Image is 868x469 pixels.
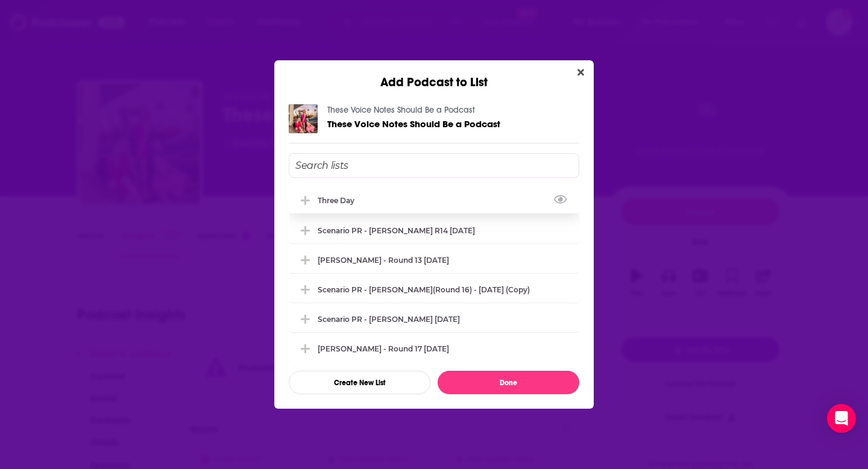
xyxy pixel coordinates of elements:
div: Scenario PR - [PERSON_NAME] R14 [DATE] [318,226,475,235]
button: Close [573,65,589,80]
div: [PERSON_NAME] - Round 17 [DATE] [318,344,449,353]
div: [PERSON_NAME] - Round 13 [DATE] [318,256,449,265]
div: Scenario PR - [PERSON_NAME] [DATE] [318,315,460,324]
div: Add Podcast to List [274,60,594,90]
div: Natasha Cornstein - Round 17 6/5/25 [289,335,579,362]
span: These Voice Notes Should Be a Podcast [327,118,500,130]
a: These Voice Notes Should Be a Podcast [327,105,475,115]
div: Scenario PR - Natasha Cornstein R14 5/6/25 [289,217,579,244]
input: Search lists [289,153,579,178]
div: Three Day [289,187,579,213]
div: Three Day [318,196,362,205]
div: Scenario PR - [PERSON_NAME](Round 16) - [DATE] (Copy) [318,285,530,294]
div: Open Intercom Messenger [827,404,856,433]
img: These Voice Notes Should Be a Podcast [289,104,318,133]
div: Add Podcast To List [289,153,579,394]
a: These Voice Notes Should Be a Podcast [327,119,500,129]
div: Natasha Cornstein - Round 13 4/14/25 [289,247,579,273]
div: Scenario PR - Natasha Cornstein 1/29/25 [289,306,579,332]
button: View Link [354,203,362,204]
div: Scenario PR - Natasha Cornstein(Round 16) - May 27, 2025 (Copy) [289,276,579,303]
button: Done [438,371,579,394]
button: Create New List [289,371,430,394]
